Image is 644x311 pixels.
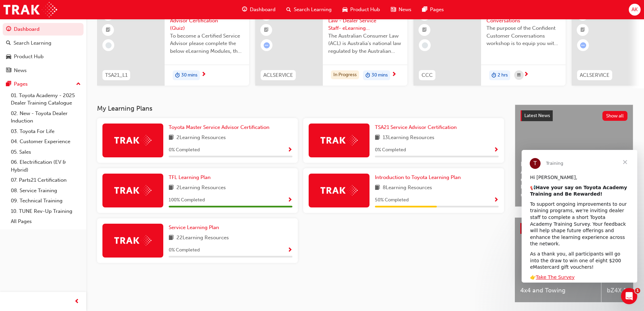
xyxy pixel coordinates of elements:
[114,185,151,196] img: Trak
[287,146,292,154] button: Show Progress
[8,90,84,108] a: 01. Toyota Academy - 2025 Dealer Training Catalogue
[385,3,417,17] a: news-iconNews
[105,42,112,48] span: learningRecordVerb_NONE-icon
[169,174,211,180] span: TFL Learning Plan
[76,80,81,89] span: up-icon
[181,71,197,79] span: 30 mins
[237,3,281,17] a: guage-iconDashboard
[169,124,269,130] span: Toyota Master Service Advisor Certification
[105,71,127,79] span: TSA21_L1
[169,224,222,231] a: Service Learning Plan
[114,235,151,246] img: Trak
[320,185,358,196] img: Trak
[97,4,249,86] a: 0TSA21_L1TSA21_L1 Service Advisor Certification (Quiz)To become a Certified Service Advisor pleas...
[14,39,51,47] div: Search Learning
[372,71,388,79] span: 30 mins
[391,72,397,78] span: next-icon
[383,134,434,142] span: 13 Learning Resources
[6,68,11,74] span: news-icon
[294,6,332,14] span: Search Learning
[621,288,637,304] iframe: Intercom live chat
[520,223,628,234] a: Product HubShow all
[494,147,499,153] span: Show Progress
[169,184,174,192] span: book-icon
[281,3,337,17] a: search-iconSearch Learning
[422,71,433,79] span: CCC
[430,6,444,14] span: Pages
[287,147,292,153] span: Show Progress
[375,124,457,130] span: TSA21 Service Advisor Certification
[375,196,409,204] span: 50 % Completed
[6,26,11,32] span: guage-icon
[498,71,508,79] span: 2 hrs
[3,23,84,36] a: Dashboard
[375,146,406,154] span: 0 % Completed
[3,78,84,90] button: Pages
[492,71,496,80] span: duration-icon
[520,287,596,294] span: 4x4 and Towing
[169,124,272,131] a: Toyota Master Service Advisor Certification
[8,136,84,147] a: 04. Customer Experience
[242,5,247,14] span: guage-icon
[8,147,84,157] a: 05. Sales
[342,5,348,14] span: car-icon
[169,134,174,142] span: book-icon
[413,4,566,86] a: 240CCCConfident Customer ConversationsThe purpose of the Confident Customer Conversations worksho...
[337,3,385,17] a: car-iconProduct Hub
[114,135,151,146] img: Trak
[8,175,84,185] a: 07. Parts21 Certification
[331,70,359,80] div: In Progress
[97,105,504,112] h3: My Learning Plans
[521,160,627,183] span: Help Shape the Future of Toyota Academy Training and Win an eMastercard!
[169,246,200,254] span: 0 % Completed
[74,297,79,306] span: prev-icon
[6,81,11,87] span: pages-icon
[6,40,11,46] span: search-icon
[287,246,292,254] button: Show Progress
[176,184,226,192] span: 2 Learning Resources
[3,2,57,17] a: Trak
[8,185,84,196] a: 08. Service Training
[176,134,226,142] span: 2 Learning Resources
[515,105,633,207] a: Latest NewsShow allHelp Shape the Future of Toyota Academy Training and Win an eMastercard!Revolu...
[521,110,627,121] a: Latest NewsShow all
[522,150,637,283] iframe: Intercom live chat message
[375,184,380,192] span: book-icon
[515,218,601,302] a: 4x4 and Towing
[399,6,411,14] span: News
[14,53,44,61] div: Product Hub
[8,126,84,137] a: 03. Toyota For Life
[375,174,461,180] span: Introduction to Toyota Learning Plan
[383,184,432,192] span: 8 Learning Resources
[494,146,499,154] button: Show Progress
[494,196,499,204] button: Show Progress
[169,174,213,181] a: TFL Learning Plan
[580,42,586,48] span: learningRecordVerb_ATTEMPT-icon
[422,5,427,14] span: pages-icon
[3,37,84,49] a: Search Learning
[169,234,174,242] span: book-icon
[255,4,407,86] a: 0ACLSERVICEAustralian Consumer Law - Dealer Service Staff- eLearning ModuleThe Australian Consume...
[524,72,529,78] span: next-icon
[602,111,628,121] button: Show all
[106,26,111,35] span: booktick-icon
[375,124,459,131] a: TSA21 Service Advisor Certification
[631,6,638,14] span: AK
[286,5,291,14] span: search-icon
[8,206,84,217] a: 10. TUNE Rev-Up Training
[494,197,499,203] span: Show Progress
[3,64,84,77] a: News
[14,80,28,88] div: Pages
[14,67,27,74] div: News
[8,108,84,126] a: 02. New - Toyota Dealer Induction
[375,134,380,142] span: book-icon
[176,234,229,242] span: 22 Learning Resources
[328,32,402,55] span: The Australian Consumer Law (ACL) is Australia's national law regulated by the Australian Competi...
